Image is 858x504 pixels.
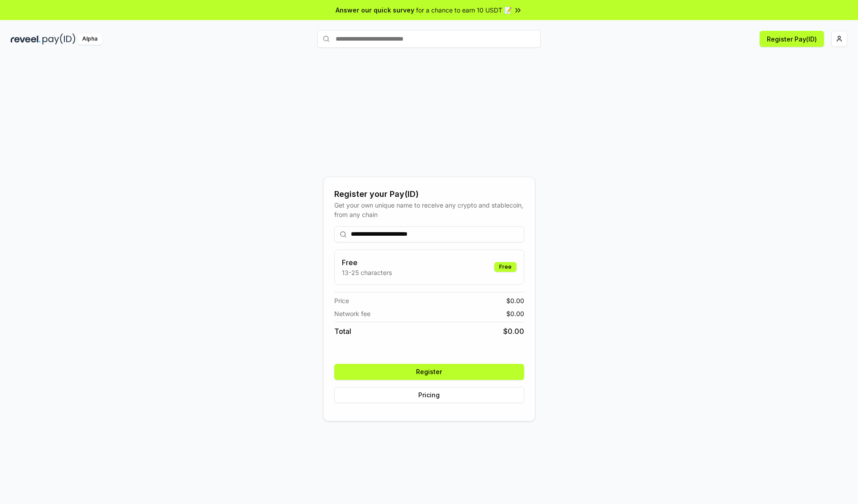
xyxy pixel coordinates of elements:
[506,309,524,318] span: $ 0.00
[42,33,76,45] img: pay_id
[506,296,524,305] span: $ 0.00
[336,5,414,15] span: Answer our quick survey
[342,268,392,277] p: 13-25 characters
[334,364,524,380] button: Register
[334,188,524,200] div: Register your Pay(ID)
[334,296,349,305] span: Price
[334,326,351,337] span: Total
[503,326,524,337] span: $ 0.00
[77,33,102,45] div: Alpha
[342,257,392,268] h3: Free
[760,31,824,47] button: Register Pay(ID)
[334,200,524,219] div: Get your own unique name to receive any crypto and stablecoin, from any chain
[11,33,41,45] img: reveel_dark
[494,262,517,272] div: Free
[334,387,524,403] button: Pricing
[334,309,370,318] span: Network fee
[416,5,512,15] span: for a chance to earn 10 USDT 📝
